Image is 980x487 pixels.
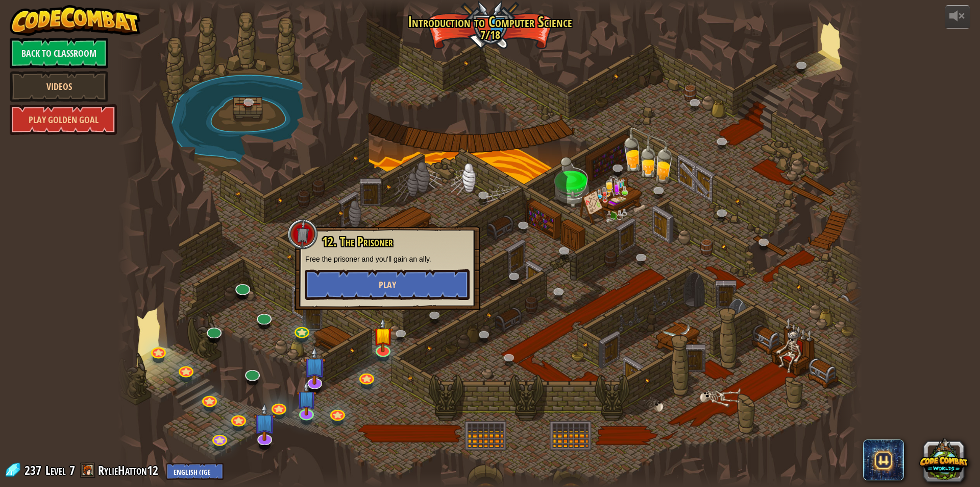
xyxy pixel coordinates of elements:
button: Play [305,269,470,300]
img: level-banner-unstarted-subscriber.png [297,381,316,415]
button: Adjust volume [945,5,970,29]
img: level-banner-started.png [373,318,393,353]
span: 237 [24,462,44,478]
p: Free the prisoner and you'll gain an ally. [305,254,470,264]
a: Videos [10,71,108,102]
span: 7 [69,462,75,478]
img: CodeCombat - Learn how to code by playing a game [10,5,140,36]
span: 12. The Prisoner [322,233,393,250]
a: RylieHatton12 [98,462,161,478]
span: Level [45,462,66,479]
img: level-banner-unstarted-subscriber.png [254,403,276,441]
a: Back to Classroom [10,38,108,68]
img: level-banner-unstarted-subscriber.png [304,347,326,385]
a: Play Golden Goal [10,104,117,135]
span: Play [379,279,396,291]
